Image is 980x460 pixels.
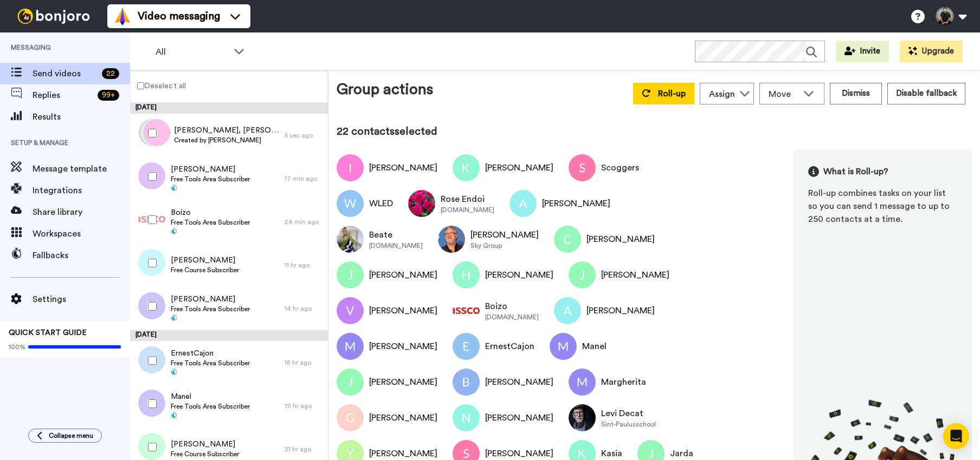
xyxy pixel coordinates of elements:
div: ErnestCajon [485,340,534,353]
img: Image of John dick [337,369,364,396]
div: 11 hr ago [285,261,323,270]
div: Boizo [485,300,539,313]
img: bj-logo-header-white.svg [13,9,94,24]
div: Sint-Paulusschool [601,420,656,429]
span: [PERSON_NAME] [171,255,239,266]
div: Beate [369,228,423,241]
span: Share library [33,206,130,219]
div: Kasia [601,447,622,460]
span: Send videos [33,67,98,80]
button: Roll-up [633,83,694,104]
img: Image of Boglarka Molnar [453,369,480,396]
div: Scoggers [601,161,639,174]
div: 99 + [98,90,119,101]
div: [PERSON_NAME] [601,268,669,281]
img: Image of Amanda [510,190,537,217]
div: Jarda [670,447,693,460]
div: 5 sec ago [285,131,323,140]
div: [DOMAIN_NAME] [441,206,494,214]
span: What is Roll-up? [823,165,888,178]
span: Move [769,88,798,101]
div: [DATE] [130,330,328,341]
img: Image of ErnestCajon [453,333,480,360]
span: Collapse menu [49,431,93,440]
span: QUICK START GUIDE [9,329,87,337]
img: Image of Scoggers [569,154,596,181]
span: Free Tools Area Subscriber [171,175,250,183]
img: vm-color.svg [114,8,131,25]
button: Upgrade [900,41,963,62]
span: All [156,45,228,58]
span: 100% [9,343,25,351]
img: Image of Ian [337,154,364,181]
span: Free Course Subscriber [171,266,239,274]
div: [PERSON_NAME] [369,304,437,317]
span: Boizo [171,207,250,218]
div: [PERSON_NAME] [369,411,437,424]
span: Message template [33,162,130,175]
button: Disable fallback [887,83,965,104]
span: Manel [171,391,250,402]
label: Deselect all [131,79,186,92]
div: [PERSON_NAME] [586,304,655,317]
img: Image of Greg [438,226,465,253]
span: Created by [PERSON_NAME] [174,136,279,144]
img: Image of Margherita [569,369,596,396]
span: [PERSON_NAME] [171,439,239,450]
span: Fallbacks [33,249,130,262]
div: Roll-up combines tasks on your list so you can send 1 message to up to 250 contacts at a time. [808,187,957,226]
div: [PERSON_NAME] [369,161,437,174]
span: ErnestCajon [171,348,250,359]
img: Image of Krishnanunni [453,154,480,181]
span: Workspaces [33,227,130,240]
img: Image of Rose Endoi [408,190,435,217]
img: Image of Levi Decat [569,404,596,431]
img: Image of Hugo [453,261,480,288]
div: Sky Group [470,241,539,250]
div: Open Intercom Messenger [943,423,969,449]
img: Image of Carlo [554,226,581,253]
div: WLED [369,197,393,210]
span: Results [33,110,130,123]
div: Rose Endoi [441,193,494,206]
span: [PERSON_NAME], [PERSON_NAME] & 10 others [174,125,279,136]
img: Image of Andrew McArdle [554,297,581,324]
img: Image of Gordon Campbell [337,404,364,431]
span: Roll-up [658,89,686,98]
div: 22 contacts selected [337,124,972,139]
span: Free Tools Area Subscriber [171,359,250,367]
div: [PERSON_NAME] [485,268,553,281]
div: 17 min ago [285,174,323,183]
input: Deselect all [137,82,144,89]
div: [DATE] [130,103,328,114]
div: 18 hr ago [285,358,323,367]
div: 19 hr ago [285,402,323,410]
button: Collapse menu [28,429,102,443]
button: Dismiss [830,83,882,104]
img: Image of WLED [337,190,364,217]
span: [PERSON_NAME] [171,294,250,305]
span: Free Tools Area Subscriber [171,305,250,313]
div: 22 [102,68,119,79]
img: Image of Joe [569,261,596,288]
div: Margherita [601,376,646,389]
img: Image of Beate [337,226,364,253]
img: Image of Manel [550,333,577,360]
div: [PERSON_NAME] [369,376,437,389]
img: Image of Boizo [453,297,480,324]
button: Invite [836,41,889,62]
div: [PERSON_NAME] [485,161,553,174]
div: [PERSON_NAME] [586,233,655,246]
span: Video messaging [138,9,220,24]
div: Manel [582,340,607,353]
img: Image of Victor Santamaria [337,297,364,324]
div: [DOMAIN_NAME] [485,313,539,321]
div: Levi Decat [601,407,656,420]
div: Assign [709,88,735,101]
div: [PERSON_NAME] [485,376,553,389]
span: [PERSON_NAME] [171,164,250,175]
div: [PERSON_NAME] [542,197,610,210]
div: [PERSON_NAME] [485,411,553,424]
span: Free Tools Area Subscriber [171,218,250,227]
